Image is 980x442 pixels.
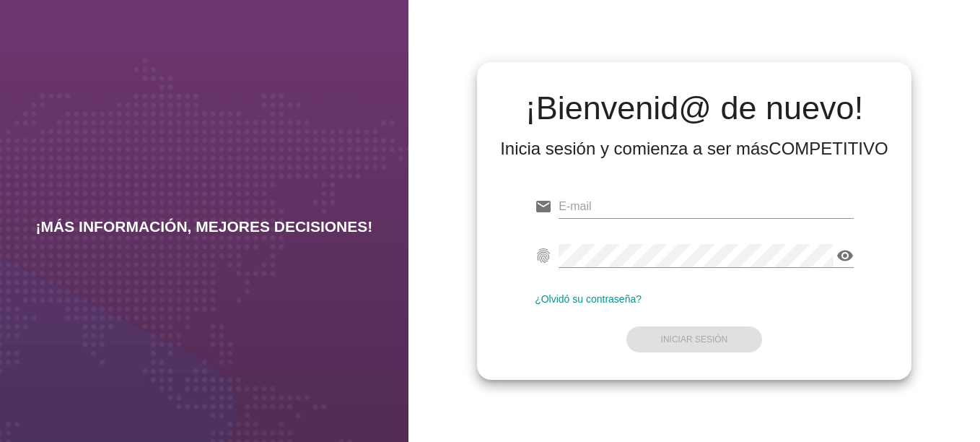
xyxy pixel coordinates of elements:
[500,91,888,126] h2: ¡Bienvenid@ de nuevo!
[36,218,373,235] h2: ¡MÁS INFORMACIÓN, MEJORES DECISIONES!
[500,137,888,160] div: Inicia sesión y comienza a ser más
[535,293,642,305] a: ¿Olvidó su contraseña?
[535,247,552,264] i: fingerprint
[535,198,552,215] i: email
[769,139,888,158] strong: COMPETITIVO
[559,195,854,218] input: E-mail
[836,247,854,264] i: visibility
